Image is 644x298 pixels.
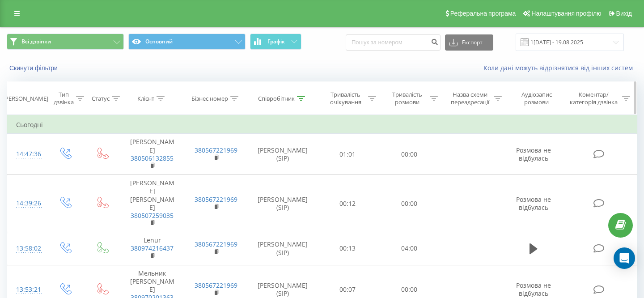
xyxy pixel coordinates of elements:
span: Вихід [616,10,632,17]
span: Розмова не відбулась [516,281,551,298]
td: 00:12 [317,175,379,232]
div: Клієнт [137,95,154,102]
a: 380567221969 [195,281,237,289]
a: 380506132855 [131,154,174,162]
div: Тривалість очікування [325,91,366,106]
div: Назва схеми переадресації [448,91,491,106]
div: 14:47:36 [16,145,38,163]
button: Графік [250,34,301,50]
div: 14:39:26 [16,195,38,212]
td: Lenur [120,232,184,265]
td: [PERSON_NAME] [120,134,184,175]
a: 380507259035 [131,211,174,220]
div: Бізнес номер [191,95,228,102]
a: Коли дані можуть відрізнятися вiд інших систем [483,64,637,72]
div: Тип дзвінка [54,91,74,106]
button: Всі дзвінки [7,34,124,50]
span: Розмова не відбулась [516,195,551,212]
button: Основний [128,34,246,50]
button: Скинути фільтри [7,64,62,72]
div: Статус [92,95,110,102]
td: 00:00 [378,134,440,175]
span: Розмова не відбулась [516,146,551,162]
span: Всі дзвінки [21,38,51,45]
td: 04:00 [378,232,440,265]
a: 380567221969 [195,146,237,154]
span: Налаштування профілю [531,10,601,17]
div: Коментар/категорія дзвінка [568,91,620,106]
span: Графік [267,38,285,45]
td: [PERSON_NAME] (SIP) [248,232,317,265]
div: [PERSON_NAME] [3,95,48,102]
div: 13:58:02 [16,240,38,257]
td: [PERSON_NAME] [PERSON_NAME] [120,175,184,232]
a: 380974216437 [131,244,174,252]
td: 00:00 [378,175,440,232]
button: Експорт [445,34,493,51]
input: Пошук за номером [346,34,441,51]
td: 01:01 [317,134,379,175]
a: 380567221969 [195,195,237,204]
td: Сьогодні [7,116,637,134]
a: 380567221969 [195,240,237,248]
div: Аудіозапис розмови [512,91,561,106]
td: [PERSON_NAME] (SIP) [248,134,317,175]
div: Тривалість розмови [386,91,428,106]
div: Співробітник [258,95,295,102]
td: [PERSON_NAME] (SIP) [248,175,317,232]
div: Open Intercom Messenger [614,247,635,269]
span: Реферальна програма [450,10,516,17]
td: 00:13 [317,232,379,265]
